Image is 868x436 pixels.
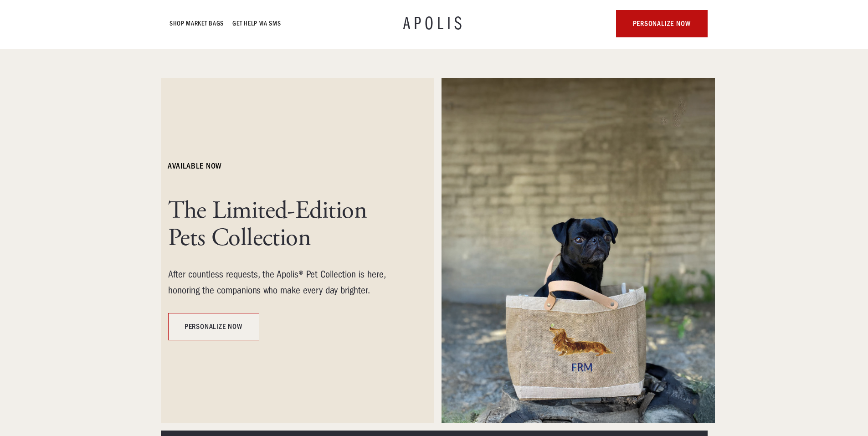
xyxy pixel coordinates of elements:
[403,15,465,33] a: APOLIS
[233,18,281,29] a: GET HELP VIA SMS
[442,78,715,424] img: A market bag hanging on a chair at an event
[168,161,222,172] h6: available NOW
[168,313,259,340] a: personalize now
[168,267,405,298] div: After countless requests, the Apolis® Pet Collection is here, honoring the companions who make ev...
[170,18,224,29] a: Shop Market bags
[616,10,707,37] a: personalize now
[168,197,405,252] h1: The Limited-Edition Pets Collection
